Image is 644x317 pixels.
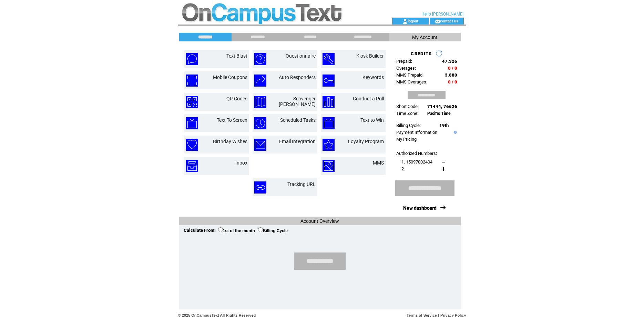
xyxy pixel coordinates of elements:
a: Kiosk Builder [356,53,384,59]
input: 1st of the month [218,227,223,232]
a: Text To Screen [217,117,247,123]
span: Prepaid: [396,59,412,64]
img: loyalty-program.png [323,139,335,151]
span: Pacific Time [427,111,451,116]
a: My Pricing [396,137,417,142]
a: contact us [440,19,458,23]
a: Inbox [235,160,247,166]
a: Mobile Coupons [213,75,247,80]
img: qr-codes.png [186,96,198,108]
img: text-to-win.png [323,117,335,129]
img: inbox.png [186,160,198,172]
a: Tracking URL [287,181,316,187]
span: Calculate From: [184,228,216,233]
span: Billing Cycle: [396,123,421,128]
img: mms.png [323,160,335,172]
img: mobile-coupons.png [186,75,198,87]
img: scheduled-tasks.png [254,117,266,129]
span: 0 / 0 [448,79,457,85]
a: Text Blast [226,53,247,59]
label: 1st of the month [218,228,255,233]
img: keywords.png [323,75,335,87]
a: logout [408,19,418,23]
span: Hello [PERSON_NAME] [421,12,463,17]
a: New dashboard [403,205,437,211]
span: 3,880 [445,72,457,78]
span: My Account [412,34,438,40]
a: Questionnaire [286,53,316,59]
img: auto-responders.png [254,75,266,87]
span: Time Zone: [396,111,418,116]
span: 71444, 76626 [427,104,457,109]
img: text-blast.png [186,53,198,65]
span: Short Code: [396,104,419,109]
a: Loyalty Program [348,139,384,144]
a: Auto Responders [279,75,316,80]
img: conduct-a-poll.png [323,96,335,108]
span: Authorized Numbers: [396,151,437,156]
span: 1. 15097802404 [401,159,432,165]
img: scavenger-hunt.png [254,96,266,108]
label: Billing Cycle [258,228,288,233]
span: 47,326 [442,59,457,64]
a: Scheduled Tasks [280,117,316,123]
img: questionnaire.png [254,53,266,65]
a: Conduct a Poll [353,96,384,101]
img: birthday-wishes.png [186,139,198,151]
img: help.gif [452,131,457,134]
a: MMS [373,160,384,166]
span: Overages: [396,66,416,71]
a: Email Integration [279,139,316,144]
img: tracking-url.png [254,181,266,194]
a: QR Codes [226,96,247,101]
a: Birthday Wishes [213,139,247,144]
span: MMS Overages: [396,79,427,85]
span: 0 / 0 [448,66,457,71]
img: contact_us_icon.gif [435,19,440,24]
img: text-to-screen.png [186,117,198,129]
span: MMS Prepaid: [396,72,423,78]
img: email-integration.png [254,139,266,151]
img: account_icon.gif [402,19,408,24]
span: Account Overview [300,218,339,224]
a: Keywords [362,75,384,80]
span: CREDITS [411,51,432,56]
input: Billing Cycle [258,227,263,232]
img: kiosk-builder.png [323,53,335,65]
span: 19th [439,123,449,128]
span: 2. [401,166,405,171]
a: Text to Win [360,117,384,123]
a: Scavenger [PERSON_NAME] [279,96,316,107]
a: Payment Information [396,130,437,135]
